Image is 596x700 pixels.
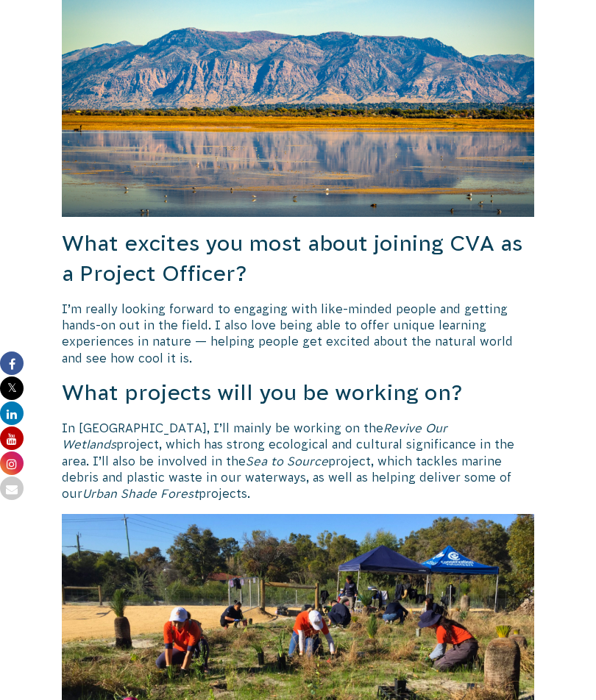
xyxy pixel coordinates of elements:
p: In [GEOGRAPHIC_DATA], I’ll mainly be working on the project, which has strong ecological and cult... [62,420,533,502]
i: Sea to Source [246,454,328,468]
p: I’m really looking forward to engaging with like-minded people and getting hands-on out in the fi... [62,301,533,367]
h3: What excites you most about joining CVA as a Project Officer? [62,229,533,288]
h3: What projects will you be working on? [62,378,533,408]
i: Urban Shade Forest [82,487,199,500]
